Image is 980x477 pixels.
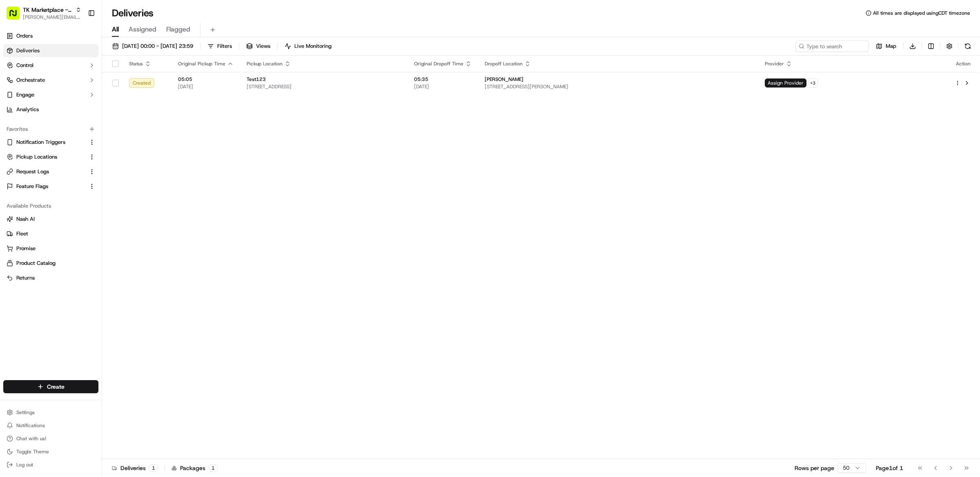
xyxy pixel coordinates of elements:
span: Returns [16,274,35,282]
div: Page 1 of 1 [876,464,903,472]
button: [PERSON_NAME][EMAIL_ADDRESS][DOMAIN_NAME] [23,14,81,20]
a: Deliveries [3,44,98,57]
span: Log out [16,461,33,468]
button: Returns [3,271,98,284]
button: TK Marketplace - TKD[PERSON_NAME][EMAIL_ADDRESS][DOMAIN_NAME] [3,3,85,23]
button: TK Marketplace - TKD [23,6,72,14]
div: Start new chat [37,78,134,86]
button: Map [872,40,900,52]
div: Packages [171,464,218,472]
button: Create [3,380,98,393]
h1: Deliveries [112,7,154,20]
span: [PERSON_NAME] [25,149,66,155]
a: Product Catalog [7,260,95,267]
span: Live Monitoring [294,43,332,50]
span: [PERSON_NAME] [25,127,66,133]
span: Views [256,43,270,50]
button: Fleet [3,227,98,240]
div: Available Products [3,199,98,213]
span: Filters [217,43,232,50]
span: Create [47,383,65,391]
a: Orders [3,29,98,43]
a: Feature Flags [7,183,85,190]
a: Notification Triggers [7,139,85,146]
input: Type to search [795,40,869,52]
button: Log out [3,459,98,470]
span: Analytics [16,106,39,113]
a: Analytics [3,103,98,116]
span: Pickup Location [247,60,283,67]
button: Engage [3,88,98,101]
a: Powered byPylon [58,202,99,209]
button: Nash AI [3,213,98,226]
span: • [68,127,71,133]
a: Request Logs [7,168,85,175]
img: Ami Wang [8,141,21,154]
img: Tiffany Volk [8,119,21,132]
button: [DATE] 00:00 - [DATE] 23:59 [109,40,197,52]
span: Assigned [129,25,156,34]
span: Assign Provider [765,78,806,87]
span: [STREET_ADDRESS][PERSON_NAME] [485,83,751,90]
div: 💻 [69,184,76,190]
button: Control [3,59,98,72]
span: Promise [16,245,36,252]
span: Toggle Theme [16,448,49,455]
button: Chat with us! [3,433,98,444]
button: Toggle Theme [3,446,98,457]
button: Promise [3,242,98,255]
span: Original Pickup Time [178,60,225,67]
span: [DATE] [72,149,89,155]
span: Test123 [247,76,266,83]
span: Product Catalog [16,260,56,267]
span: Provider [765,60,784,67]
button: +3 [808,78,817,87]
button: Feature Flags [3,180,98,193]
div: Favorites [3,123,98,136]
span: 05:05 [178,76,234,83]
span: Dropoff Location [485,60,523,67]
span: Deliveries [16,47,40,54]
span: All times are displayed using CDT timezone [873,10,970,16]
span: Feature Flags [16,183,48,190]
p: Welcome 👋 [8,33,149,46]
button: Live Monitoring [281,40,335,52]
div: Deliveries [112,464,158,472]
div: 1 [209,464,218,472]
span: Control [16,62,33,69]
div: 1 [149,464,158,472]
img: Nash [8,8,24,25]
span: All [112,25,119,34]
span: [PERSON_NAME] [485,76,523,83]
span: Chat with us! [16,435,46,442]
a: 💻API Documentation [66,179,134,194]
a: 📗Knowledge Base [5,179,66,194]
span: Status [129,60,143,67]
span: Map [886,43,896,50]
button: Product Catalog [3,257,98,270]
span: Pylon [81,203,99,209]
span: API Documentation [77,183,131,191]
a: Pickup Locations [7,153,85,161]
span: [DATE] [72,127,89,133]
span: [DATE] 00:00 - [DATE] 23:59 [122,43,193,50]
span: • [68,149,71,155]
div: Action [955,60,972,67]
a: Nash AI [7,215,95,223]
span: Notifications [16,422,45,429]
img: 4037041995827_4c49e92c6e3ed2e3ec13_72.png [17,78,32,93]
span: Orchestrate [16,76,45,84]
button: Refresh [962,40,973,52]
button: Start new chat [139,81,149,90]
button: Filters [204,40,236,52]
span: Orders [16,32,33,40]
span: Flagged [166,25,190,34]
a: Fleet [7,230,95,237]
div: We're available if you need us! [37,86,112,93]
span: [DATE] [178,83,234,90]
span: Original Dropoff Time [414,60,463,67]
button: Notifications [3,420,98,431]
img: 1736555255976-a54dd68f-1ca7-489b-9aae-adbdc363a1c4 [8,78,23,93]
